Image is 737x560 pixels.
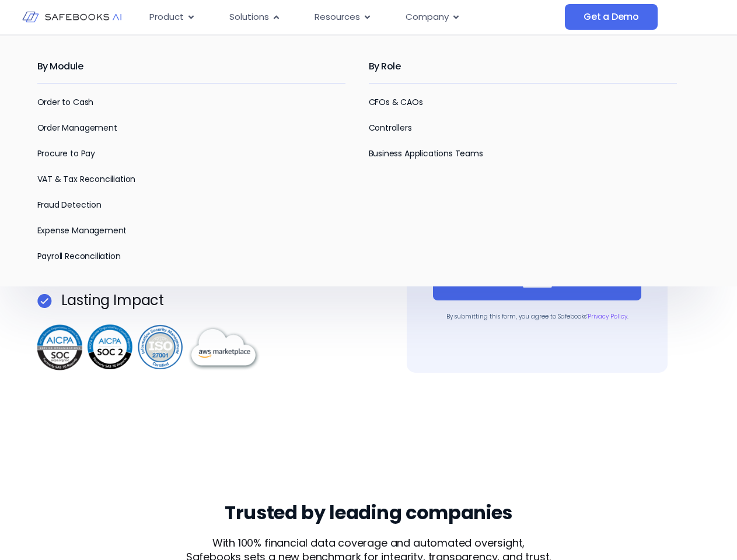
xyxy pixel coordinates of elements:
nav: Menu [140,6,565,29]
p: Lasting Impact [61,293,164,307]
span: Product [149,10,184,24]
div: Menu Toggle [140,6,565,29]
a: Order Management [37,122,117,134]
img: Get a Demo 3 [37,323,262,373]
img: Get a Demo 1 [37,294,52,308]
a: Payroll Reconciliation [37,250,121,262]
a: VAT & Tax Reconciliation [37,173,136,185]
h3: Trusted by leading companies [225,501,512,524]
a: Business Applications Teams [369,148,483,159]
a: Order to Cash [37,96,94,108]
a: Expense Management [37,225,127,236]
a: Controllers [369,122,412,134]
a: Get a Demo [565,4,658,30]
a: CFOs & CAOs [369,96,423,108]
p: By submitting this form, you agree to Safebooks’ . [433,312,641,321]
span: Company [406,10,449,24]
span: Resources [315,10,360,24]
span: Get a Demo [584,11,639,23]
a: Procure to Pay [37,148,95,159]
h2: By Module [37,50,345,83]
h2: By Role [369,50,677,83]
span: Solutions [229,10,269,24]
a: Fraud Detection [37,199,102,211]
a: Privacy Policy [588,312,627,321]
